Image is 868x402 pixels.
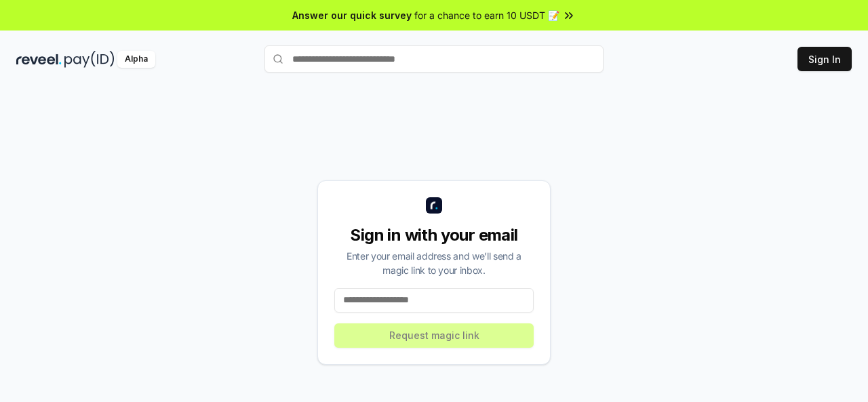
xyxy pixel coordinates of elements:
img: pay_id [64,51,115,68]
img: logo_small [426,197,442,214]
img: reveel_dark [16,51,62,68]
div: Alpha [117,51,155,68]
div: Enter your email address and we’ll send a magic link to your inbox. [334,249,534,277]
button: Sign In [797,47,852,71]
span: for a chance to earn 10 USDT 📝 [414,8,559,22]
div: Sign in with your email [334,224,534,246]
span: Answer our quick survey [292,8,412,22]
